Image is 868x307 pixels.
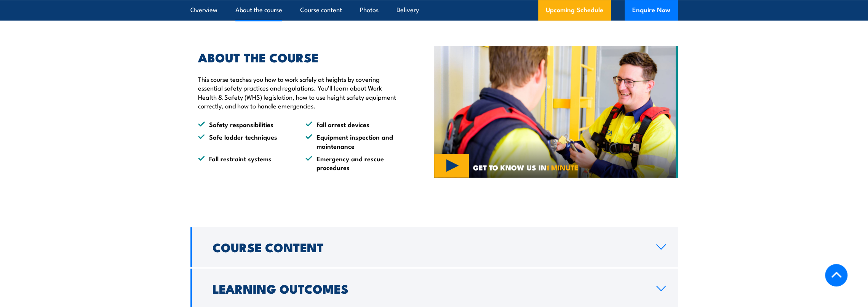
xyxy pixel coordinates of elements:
[213,283,644,294] h2: Learning Outcomes
[198,154,292,172] li: Fall restraint systems
[190,227,678,267] a: Course Content
[547,162,579,173] strong: 1 MINUTE
[198,120,292,129] li: Safety responsibilities
[198,132,292,150] li: Safe ladder techniques
[305,120,399,129] li: Fall arrest devices
[473,164,579,171] span: GET TO KNOW US IN
[305,154,399,172] li: Emergency and rescue procedures
[213,242,644,252] h2: Course Content
[198,75,399,110] p: This course teaches you how to work safely at heights by covering essential safety practices and ...
[198,52,399,62] h2: ABOUT THE COURSE
[305,132,399,150] li: Equipment inspection and maintenance
[434,46,678,178] img: Work Safely at Heights TRAINING (2)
